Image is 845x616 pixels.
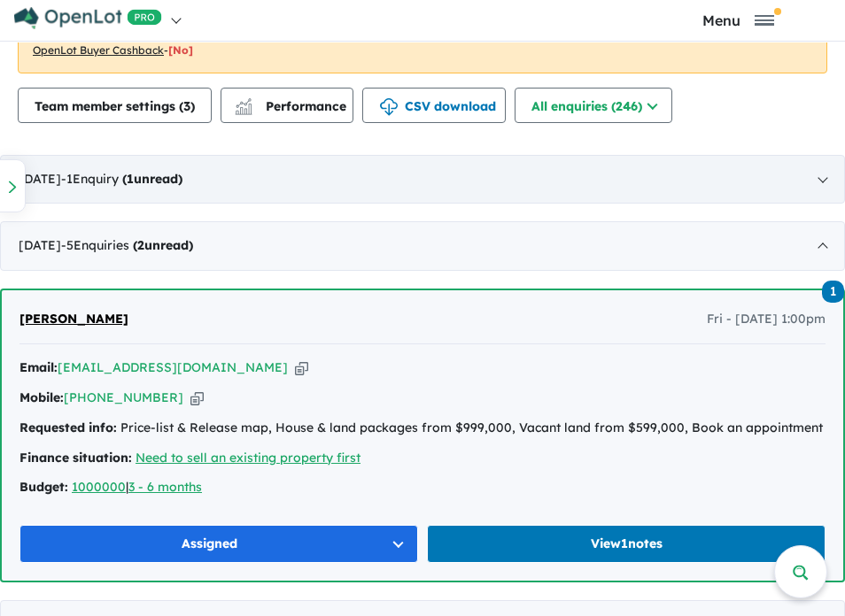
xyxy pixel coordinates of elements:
[19,309,128,330] a: [PERSON_NAME]
[19,311,128,327] span: [PERSON_NAME]
[235,104,252,115] img: bar-chart.svg
[515,88,672,123] button: All enquiries (246)
[128,479,202,495] a: 3 - 6 months
[122,171,182,187] strong: ( unread)
[137,237,144,253] span: 2
[19,479,68,495] strong: Budget:
[19,389,64,405] strong: Mobile:
[133,237,193,253] strong: ( unread)
[127,171,134,187] span: 1
[19,359,58,375] strong: Email:
[636,12,841,28] button: Toggle navigation
[295,358,308,377] button: Copy
[72,479,126,495] a: 1000000
[362,88,506,123] button: CSV download
[64,389,183,405] a: [PHONE_NUMBER]
[190,389,204,407] button: Copy
[136,450,360,466] a: Need to sell an existing property first
[19,418,826,439] div: Price-list & Release map, House & land packages from $999,000, Vacant land from $599,000, Book an...
[18,88,212,123] button: Team member settings (3)
[19,525,418,563] button: Assigned
[427,525,826,563] a: View1notes
[14,7,162,29] img: Openlot PRO Logo White
[33,43,164,57] u: OpenLot Buyer Cashback
[380,98,398,116] img: download icon
[183,98,190,114] span: 3
[221,88,353,123] button: Performance
[822,281,844,303] span: 1
[19,450,132,466] strong: Finance situation:
[19,477,826,498] div: |
[61,237,193,253] span: - 5 Enquir ies
[58,359,288,375] a: [EMAIL_ADDRESS][DOMAIN_NAME]
[236,98,252,108] img: line-chart.svg
[19,420,117,435] strong: Requested info:
[707,309,826,330] span: Fri - [DATE] 1:00pm
[822,279,844,303] a: 1
[168,43,193,57] span: [No]
[237,98,346,114] span: Performance
[61,171,182,187] span: - 1 Enquir y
